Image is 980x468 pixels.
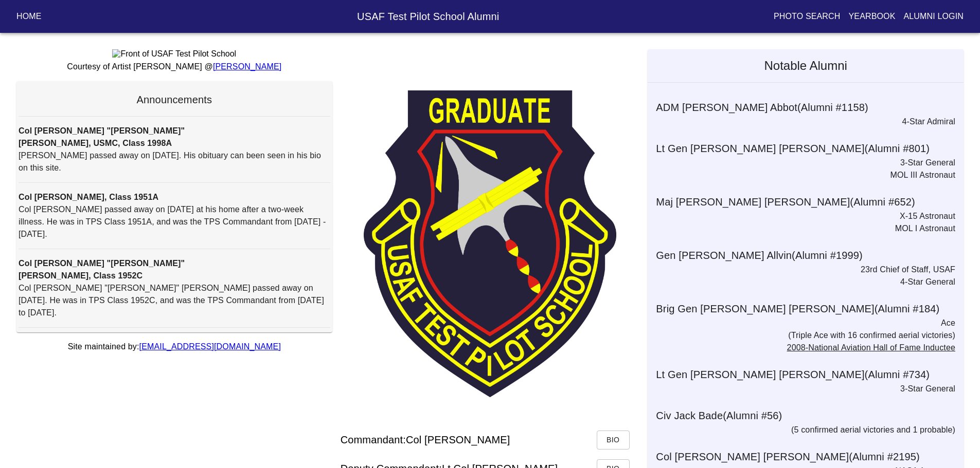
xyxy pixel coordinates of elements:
[656,366,964,383] h6: Lt Gen [PERSON_NAME] [PERSON_NAME] (Alumni # 734 )
[844,7,899,26] button: Yearbook
[213,62,282,71] a: [PERSON_NAME]
[648,329,955,342] p: (Triple Ace with 16 confirmed aerial victories)
[605,434,621,446] span: Bio
[341,432,510,448] h6: Commandant: Col [PERSON_NAME]
[648,222,955,235] p: MOL I Astronaut
[656,247,964,264] h6: Gen [PERSON_NAME] Allvin (Alumni # 1999 )
[848,10,895,23] p: Yearbook
[364,90,616,397] img: TPS Patch
[19,203,330,240] p: Col [PERSON_NAME] passed away on [DATE] at his home after a two-week illness. He was in TPS Class...
[648,116,955,128] p: 4-Star Admiral
[656,140,964,157] h6: Lt Gen [PERSON_NAME] [PERSON_NAME] (Alumni # 801 )
[656,407,964,424] h6: Civ Jack Bade (Alumni # 56 )
[12,7,46,26] button: Home
[597,430,630,450] button: Bio
[19,149,330,174] p: [PERSON_NAME] passed away on [DATE]. His obituary can been seen in his bio on this site.
[19,259,185,280] strong: Col [PERSON_NAME] "[PERSON_NAME]" [PERSON_NAME], Class 1952C
[648,317,955,329] p: Ace
[648,49,964,82] h5: Notable Alumni
[16,61,332,73] p: Courtesy of Artist [PERSON_NAME] @
[139,342,281,351] a: [EMAIL_ADDRESS][DOMAIN_NAME]
[648,424,955,436] p: (5 confirmed aerial victories and 1 probable)
[120,8,737,25] h6: USAF Test Pilot School Alumni
[112,49,236,59] img: Front of USAF Test Pilot School
[648,276,955,288] p: 4-Star General
[656,301,964,317] h6: Brig Gen [PERSON_NAME] [PERSON_NAME] (Alumni # 184 )
[648,210,955,222] p: X-15 Astronaut
[656,99,964,116] h6: ADM [PERSON_NAME] Abbot (Alumni # 1158 )
[648,383,955,395] p: 3-Star General
[19,126,185,147] strong: Col [PERSON_NAME] "[PERSON_NAME]" [PERSON_NAME], USMC, Class 1998A
[648,169,955,181] p: MOL III Astronaut
[774,10,841,23] p: Photo Search
[19,282,330,319] p: Col [PERSON_NAME] "[PERSON_NAME]" [PERSON_NAME] passed away on [DATE]. He was in TPS Class 1952C,...
[19,91,330,108] h6: Announcements
[656,194,964,210] h6: Maj [PERSON_NAME] [PERSON_NAME] (Alumni # 652 )
[16,341,332,353] p: Site maintained by:
[19,193,158,201] strong: Col [PERSON_NAME], Class 1951A
[648,157,955,169] p: 3-Star General
[656,448,964,465] h6: Col [PERSON_NAME] [PERSON_NAME] (Alumni # 2195 )
[904,10,964,23] p: Alumni Login
[16,10,42,23] p: Home
[900,7,968,26] button: Alumni Login
[770,7,845,26] button: Photo Search
[787,343,955,352] a: 2008-National Aviation Hall of Fame Inductee
[648,264,955,276] p: 23rd Chief of Staff, USAF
